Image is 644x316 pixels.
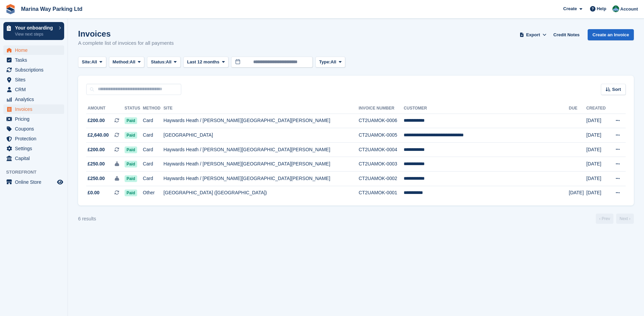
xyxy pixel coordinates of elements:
[143,142,164,157] td: Card
[15,65,56,75] span: Subscriptions
[183,57,228,68] button: Last 12 months
[594,214,635,224] nav: Page
[164,186,359,200] td: [GEOGRAPHIC_DATA] ([GEOGRAPHIC_DATA])
[588,29,634,40] a: Create an Invoice
[125,132,137,139] span: Paid
[586,172,609,186] td: [DATE]
[3,124,64,134] a: menu
[15,31,55,37] p: View next steps
[143,186,164,200] td: Other
[15,154,56,163] span: Capital
[15,75,56,84] span: Sites
[404,103,569,114] th: Customer
[113,59,130,65] span: Method:
[358,103,404,114] th: Invoice Number
[526,32,540,38] span: Export
[91,59,97,65] span: All
[86,103,125,114] th: Amount
[88,160,105,167] span: £250.00
[597,5,606,12] span: Help
[3,95,64,104] a: menu
[586,114,609,128] td: [DATE]
[88,189,99,196] span: £0.00
[164,157,359,172] td: Haywards Heath / [PERSON_NAME][GEOGRAPHIC_DATA][PERSON_NAME]
[358,142,404,157] td: CT2UAMOK-0004
[78,29,174,38] h1: Invoices
[164,128,359,143] td: [GEOGRAPHIC_DATA]
[3,177,64,187] a: menu
[164,103,359,114] th: Site
[56,178,64,186] a: Preview store
[88,175,105,182] span: £250.00
[15,45,56,55] span: Home
[586,142,609,157] td: [DATE]
[616,214,634,224] a: Next
[164,142,359,157] td: Haywards Heath / [PERSON_NAME][GEOGRAPHIC_DATA][PERSON_NAME]
[164,172,359,186] td: Haywards Heath / [PERSON_NAME][GEOGRAPHIC_DATA][PERSON_NAME]
[586,186,609,200] td: [DATE]
[109,57,145,68] button: Method: All
[596,214,613,224] a: Previous
[3,114,64,124] a: menu
[78,215,96,222] div: 6 results
[143,157,164,172] td: Card
[3,144,64,153] a: menu
[5,4,16,14] img: stora-icon-8386f47178a22dfd0bd8f6a31ec36ba5ce8667c1dd55bd0f319d3a0aa187defe.svg
[3,65,64,75] a: menu
[3,75,64,84] a: menu
[358,172,404,186] td: CT2UAMOK-0002
[15,104,56,114] span: Invoices
[586,157,609,172] td: [DATE]
[125,161,137,167] span: Paid
[18,3,85,15] a: Marina Way Parking Ltd
[3,55,64,65] a: menu
[187,59,219,65] span: Last 12 months
[3,22,64,40] a: Your onboarding View next steps
[147,57,180,68] button: Status: All
[143,172,164,186] td: Card
[3,45,64,55] a: menu
[358,128,404,143] td: CT2UAMOK-0005
[15,55,56,65] span: Tasks
[15,85,56,94] span: CRM
[143,114,164,128] td: Card
[612,5,619,12] img: Paul Lewis
[3,154,64,163] a: menu
[586,103,609,114] th: Created
[620,6,638,13] span: Account
[15,144,56,153] span: Settings
[358,114,404,128] td: CT2UAMOK-0006
[15,124,56,134] span: Coupons
[78,57,106,68] button: Site: All
[82,59,91,65] span: Site:
[166,59,172,65] span: All
[331,59,336,65] span: All
[3,85,64,94] a: menu
[88,132,109,139] span: £2,640.00
[563,5,577,12] span: Create
[130,59,135,65] span: All
[569,186,587,200] td: [DATE]
[358,157,404,172] td: CT2UAMOK-0003
[315,57,345,68] button: Type: All
[88,117,105,124] span: £200.00
[88,146,105,153] span: £200.00
[319,59,331,65] span: Type:
[15,134,56,143] span: Protection
[15,25,55,30] p: Your onboarding
[586,128,609,143] td: [DATE]
[15,177,56,187] span: Online Store
[15,95,56,104] span: Analytics
[125,103,143,114] th: Status
[3,134,64,143] a: menu
[125,175,137,182] span: Paid
[78,39,174,47] p: A complete list of invoices for all payments
[143,128,164,143] td: Card
[518,29,548,40] button: Export
[6,169,68,176] span: Storefront
[551,29,582,40] a: Credit Notes
[125,117,137,124] span: Paid
[3,104,64,114] a: menu
[15,114,56,124] span: Pricing
[151,59,166,65] span: Status:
